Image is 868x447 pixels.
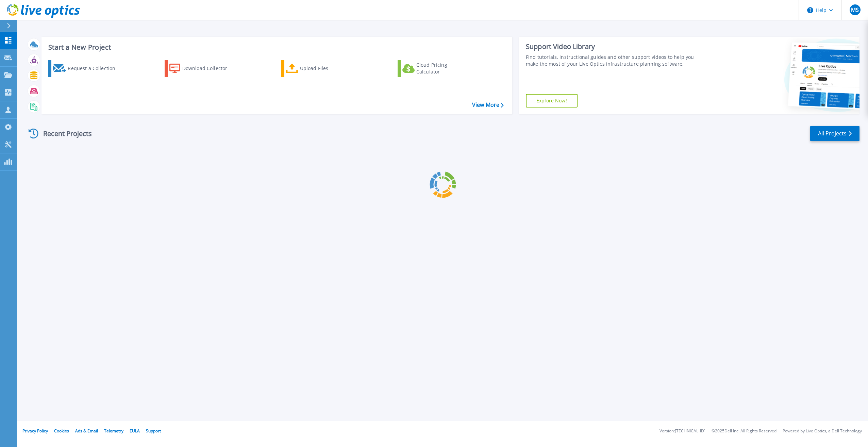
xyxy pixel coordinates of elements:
a: Explore Now! [526,94,578,107]
a: Request a Collection [48,60,124,77]
a: Support [146,428,161,434]
a: Privacy Policy [22,428,48,434]
a: Telemetry [104,428,123,434]
a: Download Collector [165,60,240,77]
li: © 2025 Dell Inc. All Rights Reserved [712,429,777,433]
a: Ads & Email [75,428,98,434]
div: Cloud Pricing Calculator [416,62,471,75]
li: Version: [TECHNICAL_ID] [660,429,705,433]
a: View More [472,102,504,108]
div: Download Collector [182,62,237,75]
div: Request a Collection [68,62,122,75]
div: Upload Files [300,62,354,75]
span: MS [851,7,859,13]
a: Cloud Pricing Calculator [398,60,473,77]
a: All Projects [810,126,859,141]
div: Support Video Library [526,42,702,51]
a: EULA [130,428,140,434]
h3: Start a New Project [48,44,503,51]
a: Upload Files [281,60,357,77]
div: Recent Projects [26,125,101,142]
a: Cookies [54,428,69,434]
li: Powered by Live Optics, a Dell Technology [783,429,862,433]
div: Find tutorials, instructional guides and other support videos to help you make the most of your L... [526,54,702,67]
